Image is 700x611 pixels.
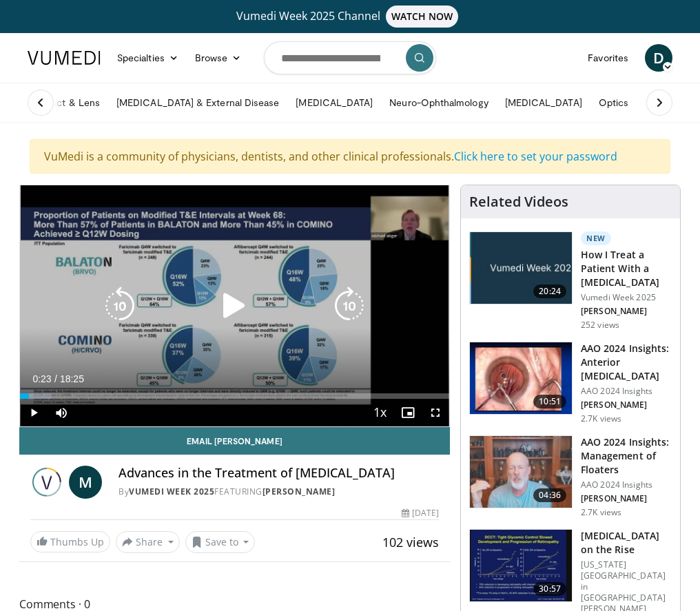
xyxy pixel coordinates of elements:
[454,149,617,164] a: Click here to set your password
[645,44,672,72] a: D
[20,185,449,426] video-js: Video Player
[469,342,672,424] a: 10:51 AAO 2024 Insights: Anterior [MEDICAL_DATA] AAO 2024 Insights [PERSON_NAME] 2.7K views
[469,435,672,518] a: 04:36 AAO 2024 Insights: Management of Floaters AAO 2024 Insights [PERSON_NAME] 2.7K views
[382,534,439,550] span: 102 views
[30,466,63,499] img: Vumedi Week 2025
[60,373,84,384] span: 18:25
[402,507,439,519] div: [DATE]
[581,507,621,518] p: 2.7K views
[533,582,566,596] span: 30:57
[32,373,51,384] span: 0:23
[108,89,287,116] a: [MEDICAL_DATA] & External Disease
[386,6,459,28] span: WATCH NOW
[581,248,672,289] h3: How I Treat a Patient With a [MEDICAL_DATA]
[581,342,672,383] h3: AAO 2024 Insights: Anterior [MEDICAL_DATA]
[381,89,496,116] a: Neuro-Ophthalmology
[262,486,336,497] a: [PERSON_NAME]
[264,41,436,74] input: Search topics, interventions
[470,530,572,601] img: 4ce8c11a-29c2-4c44-a801-4e6d49003971.150x105_q85_crop-smart_upscale.jpg
[533,395,566,408] span: 10:51
[579,44,637,72] a: Favorites
[469,231,672,331] a: 20:24 New How I Treat a Patient With a [MEDICAL_DATA] Vumedi Week 2025 [PERSON_NAME] 252 views
[30,531,110,552] a: Thumbs Up
[581,320,619,331] p: 252 views
[581,292,672,303] p: Vumedi Week 2025
[54,373,57,384] span: /
[581,493,672,504] p: [PERSON_NAME]
[533,488,566,502] span: 04:36
[394,399,422,426] button: Enable picture-in-picture mode
[129,486,214,497] a: Vumedi Week 2025
[116,531,180,553] button: Share
[497,89,590,116] a: [MEDICAL_DATA]
[28,51,101,65] img: VuMedi Logo
[187,44,250,72] a: Browse
[581,386,672,397] p: AAO 2024 Insights
[20,399,48,426] button: Play
[119,466,439,481] h4: Advances in the Treatment of [MEDICAL_DATA]
[19,427,450,455] a: Email [PERSON_NAME]
[20,393,449,399] div: Progress Bar
[470,342,572,414] img: fd942f01-32bb-45af-b226-b96b538a46e6.150x105_q85_crop-smart_upscale.jpg
[581,231,611,245] p: New
[533,284,566,298] span: 20:24
[109,44,187,72] a: Specialties
[30,139,670,174] div: VuMedi is a community of physicians, dentists, and other clinical professionals.
[287,89,381,116] a: [MEDICAL_DATA]
[581,306,672,317] p: [PERSON_NAME]
[469,194,568,210] h4: Related Videos
[581,435,672,477] h3: AAO 2024 Insights: Management of Floaters
[470,436,572,508] img: 8e655e61-78ac-4b3e-a4e7-f43113671c25.150x105_q85_crop-smart_upscale.jpg
[581,400,672,411] p: [PERSON_NAME]
[422,399,449,426] button: Fullscreen
[581,413,621,424] p: 2.7K views
[590,89,637,116] a: Optics
[119,486,439,498] div: By FEATURING
[581,529,672,557] h3: [MEDICAL_DATA] on the Rise
[19,6,681,28] a: Vumedi Week 2025 ChannelWATCH NOW
[48,399,75,426] button: Mute
[581,479,672,490] p: AAO 2024 Insights
[470,232,572,304] img: 02d29458-18ce-4e7f-be78-7423ab9bdffd.jpg.150x105_q85_crop-smart_upscale.jpg
[69,466,102,499] a: M
[367,399,394,426] button: Playback Rate
[185,531,256,553] button: Save to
